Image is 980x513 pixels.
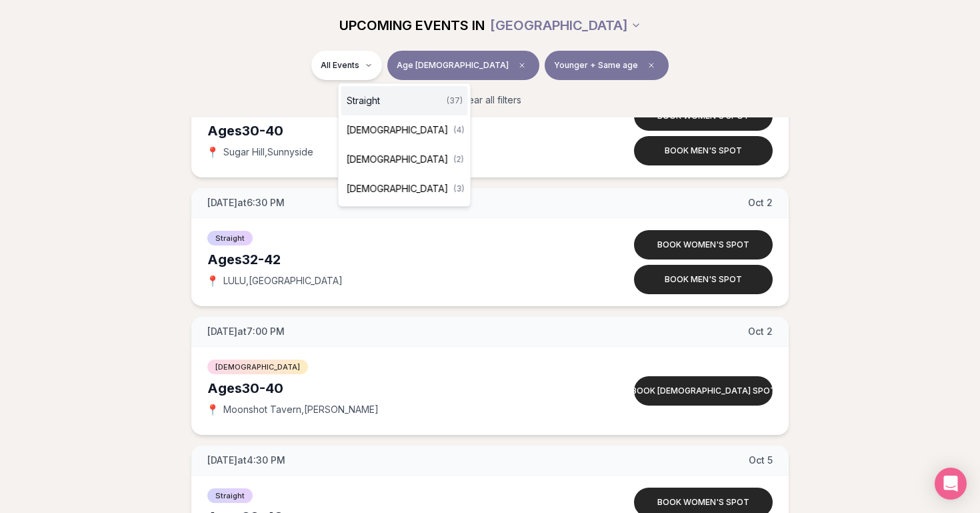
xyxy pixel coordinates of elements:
[347,94,380,107] span: Straight
[454,183,465,194] span: ( 3 )
[447,95,463,106] span: ( 37 )
[347,182,449,195] span: [DEMOGRAPHIC_DATA]
[454,154,464,165] span: ( 2 )
[347,153,449,166] span: [DEMOGRAPHIC_DATA]
[347,123,449,137] span: [DEMOGRAPHIC_DATA]
[454,125,465,135] span: ( 4 )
